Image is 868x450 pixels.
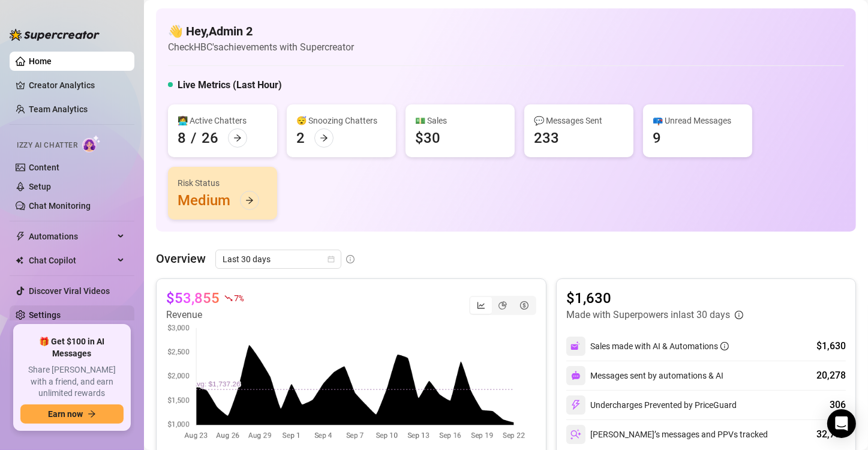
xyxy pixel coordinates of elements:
div: 😴 Snoozing Chatters [296,114,386,127]
span: 7 % [234,292,243,304]
div: 233 [534,128,559,148]
div: Sales made with AI & Automations [590,340,729,353]
article: $1,630 [566,289,743,308]
span: dollar-circle [520,301,528,310]
span: thunderbolt [16,232,25,241]
a: Creator Analytics [29,76,125,95]
article: $53,855 [166,289,220,308]
img: Chat Copilot [16,256,23,265]
img: svg%3e [570,400,581,410]
a: Discover Viral Videos [29,286,110,296]
a: Home [29,56,52,66]
div: 8 [178,128,186,148]
span: Chat Copilot [29,251,114,270]
article: Overview [156,250,206,268]
a: Team Analytics [29,104,88,114]
h5: Live Metrics (Last Hour) [178,78,282,92]
img: logo-BBDzfeDw.svg [10,29,100,41]
div: Messages sent by automations & AI [566,366,723,385]
span: arrow-right [88,410,96,418]
div: segmented control [469,296,536,315]
img: svg%3e [571,371,581,380]
div: 26 [202,128,218,148]
div: 💬 Messages Sent [534,114,624,127]
div: 👩‍💻 Active Chatters [178,114,268,127]
span: arrow-right [245,196,254,205]
a: Setup [29,182,51,191]
span: 🎁 Get $100 in AI Messages [20,336,124,359]
span: Izzy AI Chatter [17,140,77,151]
span: Earn now [48,409,83,419]
span: info-circle [346,255,355,263]
span: Share [PERSON_NAME] with a friend, and earn unlimited rewards [20,364,124,400]
span: info-circle [720,342,729,350]
span: line-chart [477,301,485,310]
span: pie-chart [498,301,507,310]
img: AI Chatter [82,135,101,152]
img: svg%3e [570,429,581,440]
span: arrow-right [233,134,242,142]
a: Settings [29,310,61,320]
div: [PERSON_NAME]’s messages and PPVs tracked [566,425,768,444]
div: 32,795 [816,427,846,442]
span: fall [224,294,233,302]
span: arrow-right [320,134,328,142]
div: Undercharges Prevented by PriceGuard [566,395,737,415]
div: 💵 Sales [415,114,505,127]
article: Revenue [166,308,243,322]
img: svg%3e [570,341,581,352]
span: info-circle [735,311,743,319]
article: Made with Superpowers in last 30 days [566,308,730,322]
div: $1,630 [816,339,846,353]
div: 306 [830,398,846,412]
div: 20,278 [816,368,846,383]
div: Open Intercom Messenger [827,409,856,438]
div: Risk Status [178,176,268,190]
a: Content [29,163,59,172]
a: Chat Monitoring [29,201,91,211]
div: 📪 Unread Messages [653,114,743,127]
h4: 👋 Hey, Admin 2 [168,23,354,40]
div: $30 [415,128,440,148]
button: Earn nowarrow-right [20,404,124,424]
span: Last 30 days [223,250,334,268]
div: 9 [653,128,661,148]
span: calendar [328,256,335,263]
span: Automations [29,227,114,246]
article: Check HBC's achievements with Supercreator [168,40,354,55]
div: 2 [296,128,305,148]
